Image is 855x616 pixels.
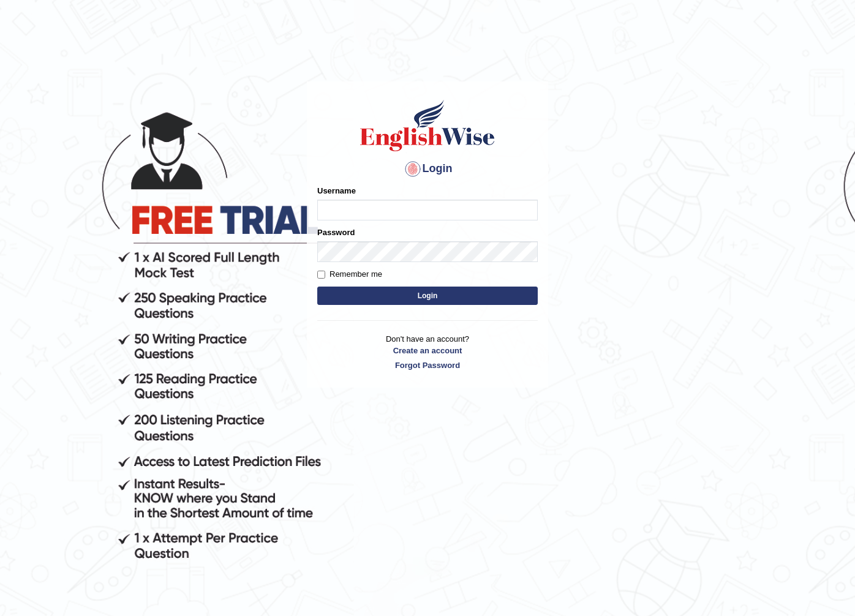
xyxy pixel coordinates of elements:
input: Remember me [317,271,325,279]
p: Don't have an account? [317,333,538,371]
label: Username [317,185,356,197]
label: Password [317,227,355,238]
label: Remember me [317,268,382,280]
img: Logo of English Wise sign in for intelligent practice with AI [358,98,497,153]
a: Forgot Password [317,359,538,371]
button: Login [317,287,538,305]
a: Create an account [317,345,538,356]
h4: Login [317,159,538,179]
